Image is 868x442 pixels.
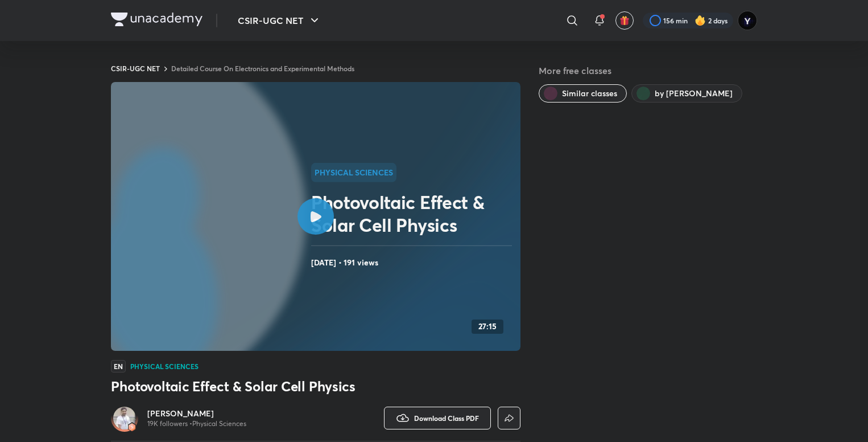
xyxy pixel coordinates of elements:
[231,9,328,32] button: CSIR-UGC NET
[130,363,199,370] h4: Physical Sciences
[539,64,757,77] h5: More free classes
[615,11,634,30] button: avatar
[655,88,733,99] span: by Amit Ranjan
[111,404,138,432] a: Avatarbadge
[128,423,136,431] img: badge
[111,64,160,73] a: CSIR-UGC NET
[147,419,246,428] p: 19K followers • Physical Sciences
[111,360,126,373] span: EN
[311,255,516,270] h4: [DATE] • 191 views
[695,15,706,26] img: streak
[111,377,520,395] h3: Photovoltaic Effect & Solar Cell Physics
[111,13,202,26] img: Company Logo
[631,84,742,103] button: by Amit Ranjan
[619,15,630,26] img: avatar
[113,407,136,429] img: Avatar
[384,407,491,429] button: Download Class PDF
[478,322,497,331] h4: 27:15
[562,88,617,99] span: Similar classes
[414,414,479,423] span: Download Class PDF
[738,11,757,30] img: Yedhukrishna Nambiar
[111,13,202,29] a: Company Logo
[147,408,246,419] a: [PERSON_NAME]
[539,84,627,103] button: Similar classes
[311,191,516,236] h2: Photovoltaic Effect & Solar Cell Physics
[171,64,354,73] a: Detailed Course On Electronics and Experimental Methods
